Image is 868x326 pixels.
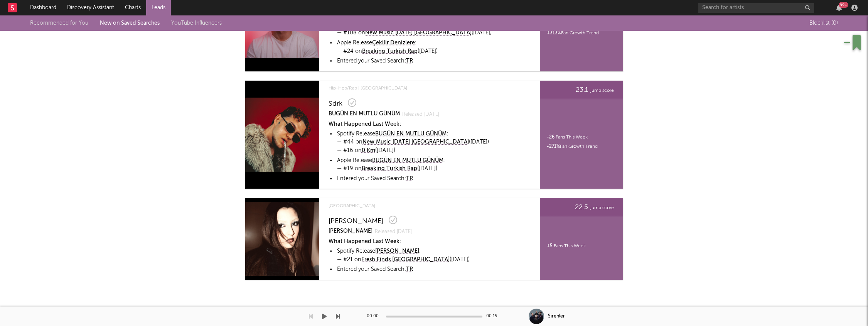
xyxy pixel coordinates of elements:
a: BUGÜN EN MUTLU GÜNÜM [329,108,400,120]
span: -271% [547,144,560,149]
span: 22.5 [575,203,588,212]
td: Spotify Release : — #44 on ([DATE]) — #16 on ([DATE]) [337,130,489,155]
span: -26 [547,135,555,140]
td: • [329,265,336,274]
div: Fans This Week [547,242,586,251]
a: Breaking Turkish Rap [362,47,418,56]
a: Breaking Turkish Rap [362,165,417,173]
button: 99+ [836,5,842,11]
span: 23.1 [576,85,588,95]
td: Apple Release : — #24 on ([DATE]) [337,39,492,56]
td: • [329,130,336,155]
a: Recommended for You [30,20,88,26]
span: +313% [547,31,561,35]
td: • [329,39,336,56]
a: New Music [DATE] [GEOGRAPHIC_DATA] [362,138,469,147]
span: [GEOGRAPHIC_DATA] [329,201,521,211]
a: Fresh Finds [GEOGRAPHIC_DATA] [361,256,450,264]
span: Released [DATE] [402,110,439,120]
td: Entered your Saved Search: [337,265,470,274]
span: Hip-Hop/Rap | [GEOGRAPHIC_DATA] [329,84,521,93]
a: TR [406,265,413,274]
a: New Music [DATE] [GEOGRAPHIC_DATA] [365,29,472,37]
input: Search for artists [698,3,814,13]
a: [PERSON_NAME] [375,247,419,256]
a: Çekilir Denizlere [372,39,415,47]
a: 0 Km [362,147,375,155]
div: Fans This Week [547,133,588,142]
td: Spotify Release : — #21 on ([DATE]) [337,247,470,264]
div: jump score [544,85,614,95]
td: Entered your Saved Search: [337,174,489,184]
td: Apple Release : — #19 on ([DATE]) [337,156,489,174]
a: BUGÜN EN MUTLU GÜNÜM [375,130,447,139]
span: ( 0 ) [831,19,838,28]
td: • [329,156,336,174]
div: jump score [544,203,614,213]
td: • [329,57,336,66]
div: [PERSON_NAME] [329,216,383,226]
div: Fan Growth Trend [547,142,598,151]
div: Sdrk [329,99,342,108]
td: • [329,247,336,264]
div: 00:00 [367,312,382,321]
div: 99 + [839,2,848,8]
div: What Happened Last Week: [329,237,521,246]
div: 00:15 [486,312,502,321]
span: Blocklist [809,20,838,26]
td: Entered your Saved Search: [337,57,492,66]
a: TR [406,175,413,183]
span: Released [DATE] [375,227,412,237]
a: [PERSON_NAME] [329,226,372,237]
td: • [329,174,336,184]
a: BUGÜN EN MUTLU GÜNÜM [372,157,443,165]
span: + 5 [547,244,553,248]
div: Fan Growth Trend [547,29,599,38]
div: What Happened Last Week: [329,120,521,129]
a: YouTube Influencers [171,20,222,26]
a: TR [406,57,413,66]
div: Sirenler [548,313,565,320]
